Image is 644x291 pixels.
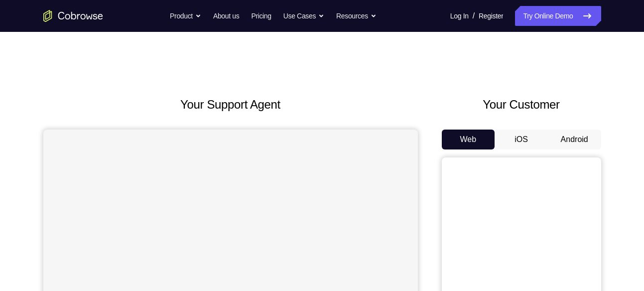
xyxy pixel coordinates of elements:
[442,96,601,114] h2: Your Customer
[213,6,239,26] a: About us
[283,6,324,26] button: Use Cases
[473,10,475,22] span: /
[479,6,503,26] a: Register
[43,96,418,114] h2: Your Support Agent
[170,6,201,26] button: Product
[336,6,377,26] button: Resources
[515,6,601,26] a: Try Online Demo
[251,6,271,26] a: Pricing
[43,10,103,22] a: Go to the home page
[442,130,495,149] button: Web
[450,6,469,26] a: Log In
[548,130,601,149] button: Android
[495,130,548,149] button: iOS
